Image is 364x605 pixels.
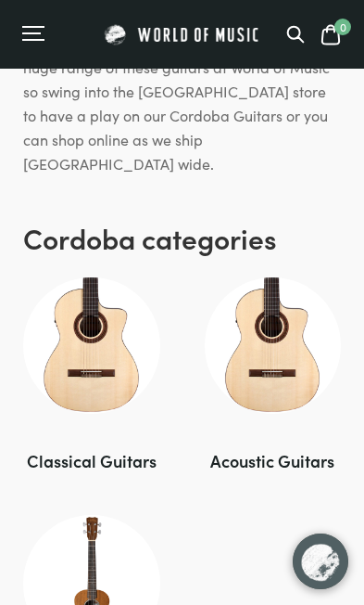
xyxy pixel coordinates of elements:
[205,277,342,471] a: Acoustic Guitars image Acoustic Guitars
[23,277,160,415] img: Classical Guitars category
[205,277,342,415] img: Acoustic Guitars category
[23,221,341,254] h2: Cordoba categories
[281,521,364,605] iframe: Chat with our support team
[22,25,102,44] div: Menu
[102,22,262,46] img: World of Music
[334,19,351,35] span: 0
[205,451,342,470] div: Acoustic Guitars
[23,277,160,471] a: Classical Guitars image Classical Guitars
[23,451,160,470] div: Classical Guitars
